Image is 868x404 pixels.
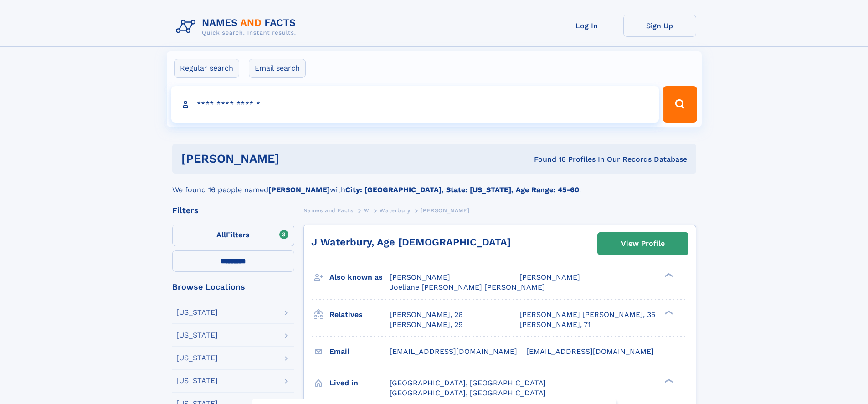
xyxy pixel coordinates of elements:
[390,389,546,397] span: [GEOGRAPHIC_DATA], [GEOGRAPHIC_DATA]
[172,15,303,39] img: Logo Names and Facts
[268,185,330,194] b: [PERSON_NAME]
[621,233,665,254] div: View Profile
[311,236,511,248] a: J Waterbury, Age [DEMOGRAPHIC_DATA]
[390,283,545,291] span: Joeliane [PERSON_NAME] [PERSON_NAME]
[390,320,463,330] a: [PERSON_NAME], 29
[249,59,306,78] label: Email search
[172,283,294,291] div: Browse Locations
[519,320,591,330] a: [PERSON_NAME], 71
[329,270,390,285] h3: Also known as
[380,207,410,214] span: Waterbury
[390,310,463,320] a: [PERSON_NAME], 26
[663,378,673,384] div: ❯
[174,59,239,78] label: Regular search
[390,347,517,356] span: [EMAIL_ADDRESS][DOMAIN_NAME]
[303,205,354,216] a: Names and Facts
[598,233,688,255] a: View Profile
[216,230,226,239] span: All
[421,207,469,214] span: [PERSON_NAME]
[345,185,579,194] b: City: [GEOGRAPHIC_DATA], State: [US_STATE], Age Range: 45-60
[176,377,218,384] div: [US_STATE]
[172,174,696,195] div: We found 16 people named with .
[663,86,697,123] button: Search Button
[364,205,370,216] a: W
[380,205,410,216] a: Waterbury
[406,154,687,164] div: Found 16 Profiles In Our Records Database
[172,206,294,215] div: Filters
[329,375,390,391] h3: Lived in
[519,310,655,320] a: [PERSON_NAME] [PERSON_NAME], 35
[663,272,673,278] div: ❯
[176,332,218,339] div: [US_STATE]
[329,344,390,359] h3: Email
[390,273,450,281] span: [PERSON_NAME]
[329,307,390,322] h3: Relatives
[181,153,407,164] h1: [PERSON_NAME]
[623,15,696,37] a: Sign Up
[171,86,659,123] input: search input
[550,15,623,37] a: Log In
[519,273,580,281] span: [PERSON_NAME]
[176,354,218,362] div: [US_STATE]
[526,347,654,356] span: [EMAIL_ADDRESS][DOMAIN_NAME]
[176,309,218,316] div: [US_STATE]
[364,207,370,214] span: W
[663,309,673,315] div: ❯
[172,225,294,246] label: Filters
[390,378,546,387] span: [GEOGRAPHIC_DATA], [GEOGRAPHIC_DATA]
